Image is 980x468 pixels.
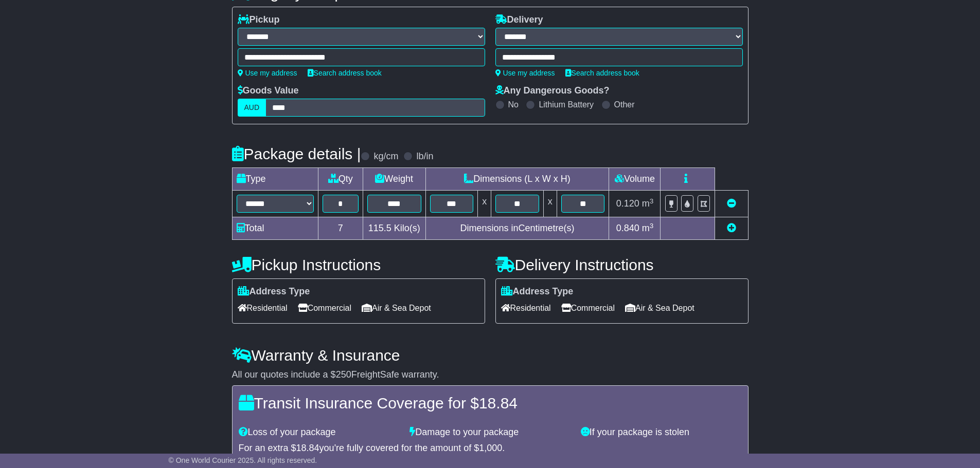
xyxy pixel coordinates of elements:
div: All our quotes include a $ FreightSafe warranty. [232,369,749,381]
sup: 3 [650,197,654,205]
label: Other [614,100,635,109]
span: 18.84 [296,443,319,453]
a: Add new item [727,223,736,233]
a: Use my address [495,69,555,77]
span: Commercial [561,300,615,316]
span: 0.120 [616,198,639,209]
label: kg/cm [373,151,398,162]
a: Remove this item [727,198,736,209]
h4: Warranty & Insurance [232,347,749,364]
span: Residential [501,300,551,316]
td: 7 [318,217,363,240]
span: Air & Sea Depot [625,300,694,316]
td: Type [232,168,318,191]
a: Use my address [238,69,297,77]
label: Goods Value [238,85,299,97]
td: Kilo(s) [363,217,425,240]
label: No [508,100,519,109]
div: For an extra $ you're fully covered for the amount of $ . [239,443,742,454]
span: Air & Sea Depot [362,300,431,316]
td: Dimensions (L x W x H) [425,168,609,191]
td: Qty [318,168,363,191]
h4: Package details | [232,145,361,162]
span: 250 [336,369,351,380]
td: x [478,191,491,217]
label: Any Dangerous Goods? [495,85,610,97]
a: Search address book [308,69,382,77]
span: m [642,198,654,209]
td: Volume [609,168,661,191]
span: 18.84 [479,395,518,411]
sup: 3 [650,222,654,230]
div: Damage to your package [404,427,576,438]
h4: Transit Insurance Coverage for $ [239,395,742,411]
span: 115.5 [368,223,391,233]
span: m [642,223,654,233]
span: © One World Courier 2025. All rights reserved. [169,456,317,464]
label: Address Type [501,286,574,297]
div: If your package is stolen [576,427,747,438]
td: Total [232,217,318,240]
label: lb/in [416,151,433,162]
span: 1,000 [479,443,502,453]
td: Dimensions in Centimetre(s) [425,217,609,240]
label: Pickup [238,14,280,26]
label: AUD [238,99,266,117]
h4: Pickup Instructions [232,256,485,273]
a: Search address book [565,69,639,77]
td: Weight [363,168,425,191]
td: x [543,191,557,217]
label: Delivery [495,14,543,26]
h4: Delivery Instructions [495,256,749,273]
div: Loss of your package [234,427,405,438]
label: Lithium Battery [539,100,594,109]
span: 0.840 [616,223,639,233]
span: Commercial [298,300,351,316]
label: Address Type [238,286,310,297]
span: Residential [238,300,288,316]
